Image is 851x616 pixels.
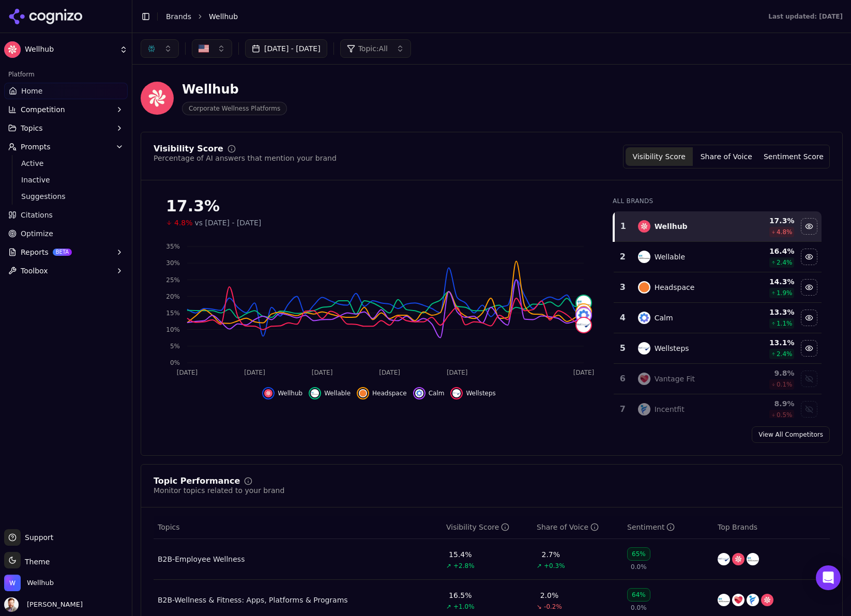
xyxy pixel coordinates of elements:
[166,326,180,333] tspan: 10%
[627,522,675,532] div: Sentiment
[449,590,472,600] div: 16.5%
[638,403,650,415] img: incentfit
[576,318,591,332] img: wellsteps
[166,310,180,317] tspan: 15%
[627,588,650,602] div: 64%
[21,558,50,566] span: Theme
[21,532,53,543] span: Support
[21,123,43,133] span: Topics
[4,263,128,279] button: Toolbox
[4,597,19,612] img: Chris Dean
[542,549,560,560] div: 2.7%
[655,282,695,292] div: Headspace
[158,554,245,564] div: B2B-Employee Wellness
[627,547,650,561] div: 65%
[741,276,795,287] div: 14.3 %
[573,369,595,376] tspan: [DATE]
[801,371,817,387] button: Show vantage fit data
[614,242,822,272] tr: 2wellableWellable16.4%2.4%Hide wellable data
[537,562,542,570] span: ↗
[801,340,817,357] button: Hide wellsteps data
[199,43,209,54] img: United States
[209,11,238,22] span: Wellhub
[447,369,468,376] tspan: [DATE]
[4,575,21,591] img: Wellhub
[638,312,650,324] img: calm
[21,228,53,239] span: Optimize
[619,220,628,233] div: 1
[777,258,793,267] span: 2.4 %
[21,191,111,202] span: Suggestions
[158,595,348,605] div: B2B-Wellness & Fitness: Apps, Platforms & Programs
[166,259,180,267] tspan: 30%
[358,43,388,54] span: Topic: All
[154,153,337,163] div: Percentage of AI answers that mention your brand
[25,45,115,54] span: Wellhub
[278,389,302,397] span: Wellhub
[27,578,54,588] span: Wellhub
[752,426,830,443] a: View All Competitors
[618,312,628,324] div: 4
[182,102,287,115] span: Corporate Wellness Platforms
[245,39,327,58] button: [DATE] - [DATE]
[53,249,72,256] span: BETA
[244,369,265,376] tspan: [DATE]
[311,389,319,397] img: wellable
[618,403,628,415] div: 7
[613,197,822,205] div: All Brands
[154,145,223,153] div: Visibility Score
[166,293,180,300] tspan: 20%
[21,266,48,276] span: Toolbox
[4,225,128,242] a: Optimize
[452,389,461,397] img: wellsteps
[655,221,688,232] div: Wellhub
[537,522,599,532] div: Share of Voice
[23,600,83,609] span: [PERSON_NAME]
[655,343,689,353] div: Wellsteps
[614,211,822,242] tr: 1wellhubWellhub17.3%4.8%Hide wellhub data
[655,374,695,384] div: Vantage Fit
[747,553,759,565] img: wellable
[777,319,793,328] span: 1.1 %
[732,594,744,606] img: vantage fit
[413,387,445,399] button: Hide calm data
[195,218,262,228] span: vs [DATE] - [DATE]
[732,553,744,565] img: wellhub
[4,41,21,58] img: Wellhub
[21,142,51,152] span: Prompts
[544,562,565,570] span: +0.3%
[166,197,592,215] div: 17.3%
[614,364,822,394] tr: 6vantage fitVantage Fit9.8%0.1%Show vantage fit data
[777,380,793,389] span: 0.1 %
[747,594,759,606] img: incentfit
[4,244,128,260] button: ReportsBETA
[446,603,451,611] span: ↗
[262,387,302,399] button: Hide wellhub data
[618,251,628,263] div: 2
[21,175,111,185] span: Inactive
[713,516,830,539] th: Top Brands
[614,272,822,303] tr: 3headspaceHeadspace14.3%1.9%Hide headspace data
[801,401,817,418] button: Show incentfit data
[741,337,795,348] div: 13.1 %
[359,389,367,397] img: headspace
[21,158,111,168] span: Active
[777,289,793,297] span: 1.9 %
[540,590,559,600] div: 2.0%
[17,189,115,204] a: Suggestions
[21,104,65,115] span: Competition
[166,243,180,250] tspan: 35%
[576,308,591,322] img: calm
[154,485,284,496] div: Monitor topics related to your brand
[4,207,128,223] a: Citations
[4,575,54,591] button: Open organization switcher
[415,389,423,397] img: calm
[21,210,53,220] span: Citations
[154,477,240,485] div: Topic Performance
[17,173,115,187] a: Inactive
[614,394,822,425] tr: 7incentfitIncentfit8.9%0.5%Show incentfit data
[533,516,623,539] th: shareOfVoice
[718,553,730,565] img: wellsteps
[4,83,128,99] a: Home
[141,82,174,115] img: Wellhub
